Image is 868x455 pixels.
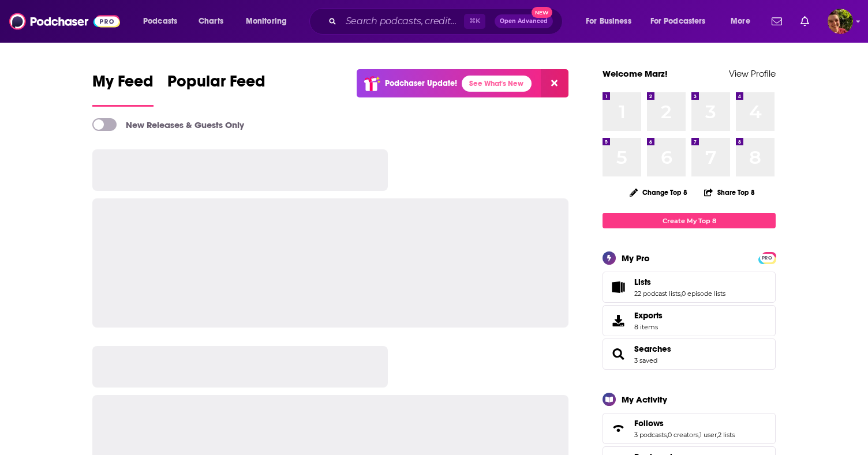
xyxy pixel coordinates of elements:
[717,431,718,439] span: ,
[320,8,574,35] div: Search podcasts, credits, & more...
[828,9,853,34] img: User Profile
[199,13,223,29] span: Charts
[828,9,853,34] span: Logged in as Marz
[143,13,177,29] span: Podcasts
[731,13,750,29] span: More
[729,68,776,79] a: View Profile
[634,310,663,321] span: Exports
[578,12,646,31] button: open menu
[464,14,485,29] span: ⌘ K
[92,72,154,98] span: My Feed
[603,339,776,370] span: Searches
[607,313,630,329] span: Exports
[650,13,706,29] span: For Podcasters
[586,13,631,29] span: For Business
[607,346,630,362] a: Searches
[341,12,464,31] input: Search podcasts, credits, & more...
[622,253,650,264] div: My Pro
[760,254,774,262] span: PRO
[9,10,120,32] img: Podchaser - Follow, Share and Rate Podcasts
[634,356,657,364] a: 3 saved
[385,78,457,88] p: Podchaser Update!
[704,181,755,204] button: Share Top 8
[623,185,694,200] button: Change Top 8
[500,18,548,24] span: Open Advanced
[723,12,765,31] button: open menu
[760,253,774,262] a: PRO
[603,272,776,303] span: Lists
[634,277,725,287] a: Lists
[167,72,265,107] a: Popular Feed
[603,305,776,336] a: Exports
[495,14,553,28] button: Open AdvancedNew
[462,76,532,92] a: See What's New
[634,323,663,331] span: 8 items
[682,289,725,298] a: 0 episode lists
[167,72,265,98] span: Popular Feed
[607,420,630,437] a: Follows
[622,394,667,405] div: My Activity
[718,431,735,439] a: 2 lists
[767,12,787,31] a: Show notifications dropdown
[796,12,814,31] a: Show notifications dropdown
[634,418,664,428] span: Follows
[135,12,192,31] button: open menu
[668,431,698,439] a: 0 creators
[532,7,552,18] span: New
[680,289,682,298] span: ,
[634,431,667,439] a: 3 podcasts
[603,68,668,79] a: Welcome Marz!
[92,72,154,107] a: My Feed
[828,9,853,34] button: Show profile menu
[699,431,717,439] a: 1 user
[698,431,699,439] span: ,
[634,418,735,428] a: Follows
[92,118,244,131] a: New Releases & Guests Only
[191,12,230,31] a: Charts
[246,13,287,29] span: Monitoring
[238,12,302,31] button: open menu
[607,279,630,295] a: Lists
[667,431,668,439] span: ,
[634,289,680,298] a: 22 podcast lists
[643,12,723,31] button: open menu
[603,413,776,444] span: Follows
[634,277,651,287] span: Lists
[603,213,776,228] a: Create My Top 8
[634,344,671,354] a: Searches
